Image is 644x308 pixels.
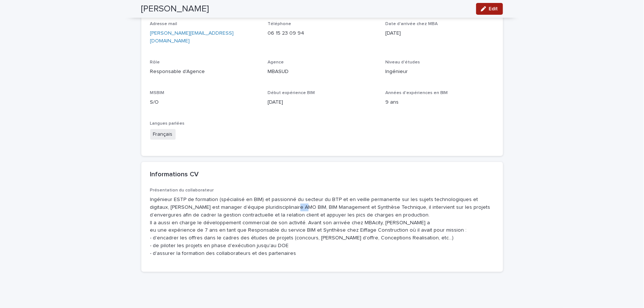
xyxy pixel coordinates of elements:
button: Edit [476,3,503,15]
span: Début expérience BIM [268,91,315,95]
span: Niveau d'études [385,60,420,65]
span: Edit [489,6,498,11]
span: Téléphone [268,22,291,26]
p: Ingénieur ESTP de formation (spécialisé en BIM) et passionné du secteur du BTP et en veille perma... [150,196,494,257]
span: Langues parlées [150,121,185,126]
span: Années d'expériences en BIM [385,91,448,95]
span: Présentation du collaborateur [150,188,214,193]
span: MSBIM [150,91,165,95]
span: Rôle [150,60,160,65]
p: Ingénieur [385,68,494,76]
p: [DATE] [268,98,376,106]
p: Responsable d'Agence [150,68,259,76]
span: Agence [268,60,284,65]
h2: Informations CV [150,171,199,179]
h2: [PERSON_NAME] [141,4,209,14]
p: 9 ans [385,98,494,106]
a: 06 15 23 09 94 [268,31,304,36]
p: S/O [150,98,259,106]
span: Date d'arrivée chez MBA [385,22,438,26]
p: MBASUD [268,68,376,76]
a: [PERSON_NAME][EMAIL_ADDRESS][DOMAIN_NAME] [150,31,234,44]
span: Adresse mail [150,22,178,26]
p: [DATE] [385,30,494,37]
span: Français [150,129,176,140]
